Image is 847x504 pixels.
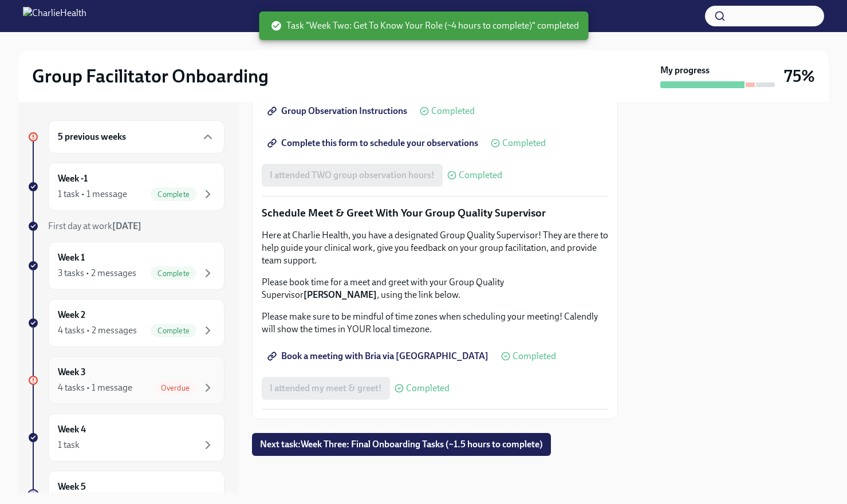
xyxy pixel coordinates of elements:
[58,481,86,493] h6: Week 5
[23,7,86,25] img: CharlieHealth
[270,19,579,32] span: Task "Week Two: Get To Know Your Role (~4 hours to complete)" completed
[270,351,488,362] span: Book a meeting with Bria via [GEOGRAPHIC_DATA]
[58,381,132,394] div: 4 tasks • 1 message
[58,172,88,185] h6: Week -1
[262,345,497,368] a: Book a meeting with Bria via [GEOGRAPHIC_DATA]
[58,131,126,143] h6: 5 previous weeks
[660,64,710,77] strong: My progress
[27,220,224,233] a: First day at work[DATE]
[154,384,196,392] span: Overdue
[112,220,141,231] strong: [DATE]
[262,206,608,220] p: Schedule Meet & Greet With Your Group Quality Supervisor
[262,310,608,336] p: Please make sure to be mindful of time zones when scheduling your meeting! Calendly will show the...
[58,366,86,379] h6: Week 3
[784,66,815,86] h3: 75%
[58,188,127,200] div: 1 task • 1 message
[27,163,224,211] a: Week -11 task • 1 messageComplete
[262,276,608,301] p: Please book time for a meet and greet with your Group Quality Supervisor , using the link below.
[151,269,196,278] span: Complete
[58,267,136,279] div: 3 tasks • 2 messages
[151,190,196,199] span: Complete
[270,105,407,117] span: Group Observation Instructions
[513,352,556,361] span: Completed
[27,414,224,462] a: Week 41 task
[27,242,224,290] a: Week 13 tasks • 2 messagesComplete
[58,251,85,264] h6: Week 1
[48,120,224,153] div: 5 previous weeks
[502,139,546,148] span: Completed
[151,326,196,335] span: Complete
[58,423,86,436] h6: Week 4
[262,100,415,123] a: Group Observation Instructions
[262,132,486,155] a: Complete this form to schedule your observations
[270,137,478,149] span: Complete this form to schedule your observations
[262,229,608,267] p: Here at Charlie Health, you have a designated Group Quality Supervisor! They are there to help gu...
[406,384,450,393] span: Completed
[32,65,269,88] h2: Group Facilitator Onboarding
[58,439,80,451] div: 1 task
[459,171,502,180] span: Completed
[58,309,85,321] h6: Week 2
[27,299,224,347] a: Week 24 tasks • 2 messagesComplete
[58,324,137,337] div: 4 tasks • 2 messages
[304,289,377,300] strong: [PERSON_NAME]
[252,433,551,456] button: Next task:Week Three: Final Onboarding Tasks (~1.5 hours to complete)
[48,220,141,231] span: First day at work
[27,356,224,404] a: Week 34 tasks • 1 messageOverdue
[260,439,543,450] span: Next task : Week Three: Final Onboarding Tasks (~1.5 hours to complete)
[431,107,475,116] span: Completed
